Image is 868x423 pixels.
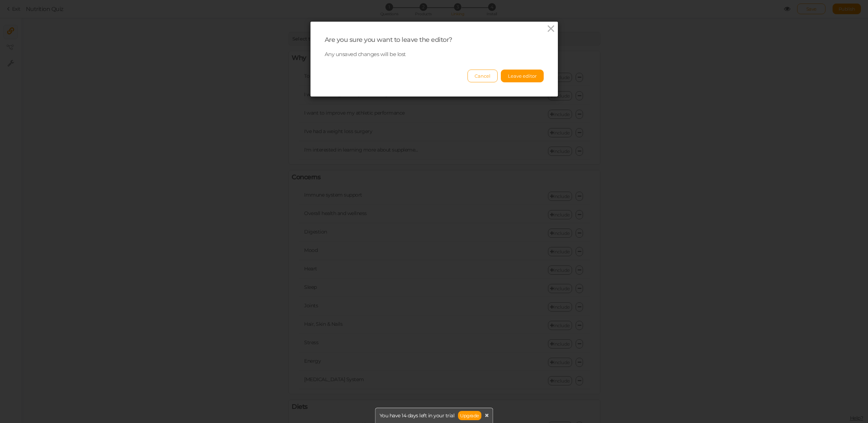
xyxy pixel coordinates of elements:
[325,51,544,58] p: Any unsaved changes will be lost
[458,411,481,420] a: Upgrade
[467,70,498,82] button: Cancel
[325,36,544,44] div: Are you sure you want to leave the editor?
[380,413,455,418] span: You have 14 days left in your trial
[501,70,544,82] button: Leave editor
